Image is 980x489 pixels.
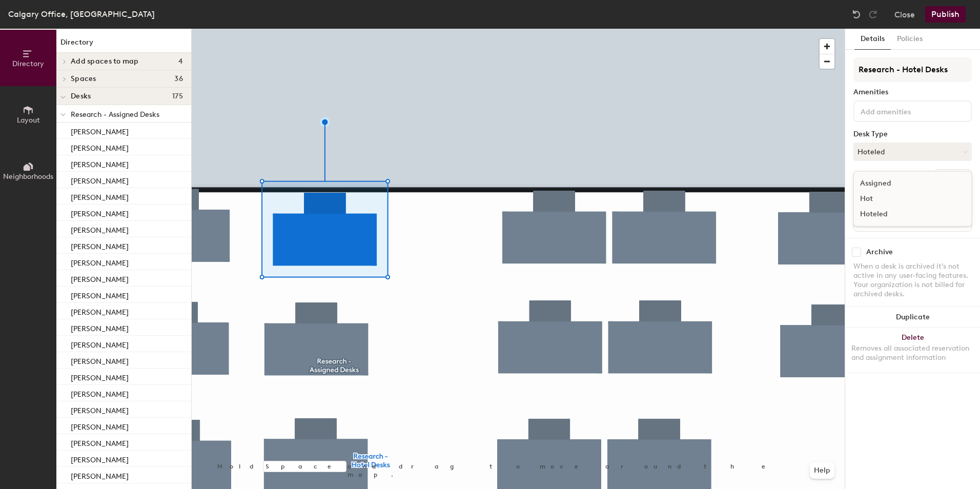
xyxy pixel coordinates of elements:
span: Layout [17,116,40,125]
span: 36 [174,75,183,83]
div: When a desk is archived it's not active in any user-facing features. Your organization is not bil... [853,262,972,299]
p: [PERSON_NAME] [71,289,129,300]
span: Research - Assigned Desks [71,110,159,119]
button: Close [894,6,915,23]
p: [PERSON_NAME] [71,256,129,268]
p: [PERSON_NAME] [71,321,129,333]
div: Amenities [853,88,972,96]
img: Undo [851,9,862,19]
p: [PERSON_NAME] [71,190,129,202]
button: Hoteled [853,142,972,161]
button: Policies [891,29,929,50]
p: [PERSON_NAME] [71,420,129,432]
p: [PERSON_NAME] [71,403,129,415]
p: [PERSON_NAME] [71,305,129,317]
p: [PERSON_NAME] [71,125,129,136]
div: Calgary Office, [GEOGRAPHIC_DATA] [8,8,155,21]
input: Add amenities [859,105,951,117]
p: [PERSON_NAME] [71,469,129,481]
p: [PERSON_NAME] [71,338,129,350]
span: Directory [12,59,44,68]
p: [PERSON_NAME] [71,354,129,366]
button: Details [854,29,891,50]
div: Desk Type [853,130,972,138]
span: Desks [71,92,91,100]
button: DeleteRemoves all associated reservation and assignment information [845,328,980,373]
img: Redo [868,9,878,19]
span: Add spaces to map [71,57,139,66]
h1: Directory [56,37,191,53]
span: 175 [172,92,183,100]
div: Assigned [854,176,956,191]
div: Removes all associated reservation and assignment information [851,344,974,362]
p: [PERSON_NAME] [71,387,129,399]
div: Archive [866,248,893,256]
p: [PERSON_NAME] [71,157,129,169]
p: [PERSON_NAME] [71,141,129,153]
p: [PERSON_NAME] [71,436,129,448]
button: Ungroup [934,169,972,187]
span: 4 [178,57,183,66]
p: [PERSON_NAME] [71,207,129,218]
span: Neighborhoods [3,172,53,181]
button: Publish [925,6,966,23]
span: Spaces [71,75,96,83]
p: [PERSON_NAME] [71,239,129,251]
div: Hot [854,191,956,207]
button: Help [810,462,834,479]
p: [PERSON_NAME] [71,453,129,464]
div: Hoteled [854,207,956,222]
button: Duplicate [845,307,980,328]
p: [PERSON_NAME] [71,223,129,235]
p: [PERSON_NAME] [71,272,129,284]
p: [PERSON_NAME] [71,174,129,186]
p: [PERSON_NAME] [71,371,129,382]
